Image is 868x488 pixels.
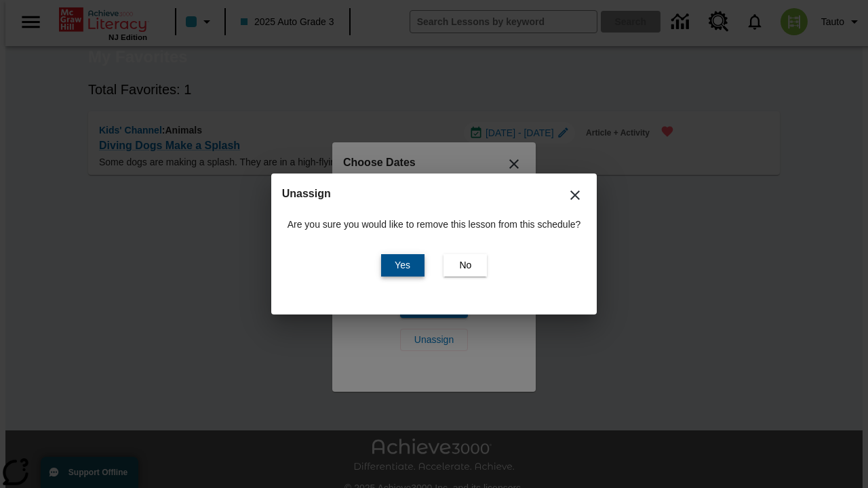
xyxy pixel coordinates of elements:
[459,258,471,272] span: No
[395,258,410,272] span: Yes
[381,254,425,277] button: Yes
[443,254,487,277] button: No
[288,218,581,232] p: Are you sure you would like to remove this lesson from this schedule?
[559,179,591,211] button: Close
[282,184,587,203] h2: Unassign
